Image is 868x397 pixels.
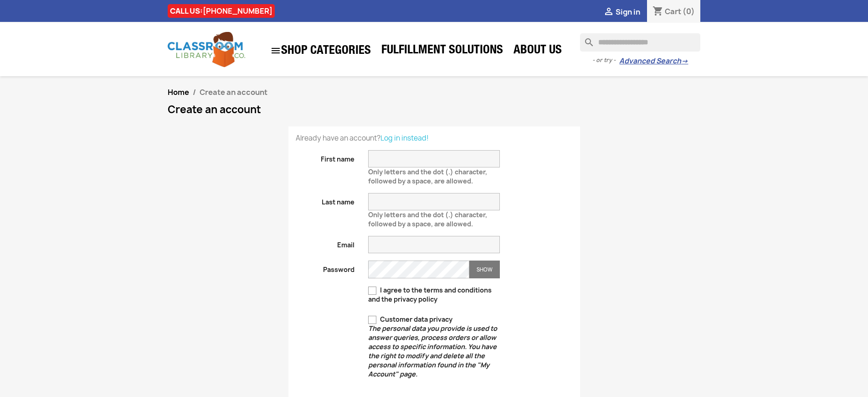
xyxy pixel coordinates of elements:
span: Cart [665,6,681,16]
em: The personal data you provide is used to answer queries, process orders or allow access to specif... [368,324,497,378]
a: Advanced Search→ [619,57,688,66]
input: Search [580,33,700,52]
img: Classroom Library Company [168,32,245,67]
span: Only letters and the dot (.) character, followed by a space, are allowed. [368,207,487,228]
i:  [270,45,281,56]
label: I agree to the terms and conditions and the privacy policy [368,286,500,304]
button: Show [469,261,500,278]
a: About Us [509,42,566,60]
div: CALL US: [168,4,275,18]
a: Log in instead! [380,133,429,143]
input: Password input [368,261,469,278]
i: search [580,33,591,44]
p: Already have an account? [296,134,573,143]
a: Home [168,87,189,97]
label: Last name [289,193,362,207]
span: Create an account [200,87,267,97]
a: Fulfillment Solutions [377,42,508,60]
span: Sign in [616,7,640,17]
a: [PHONE_NUMBER] [203,6,272,16]
span: Only letters and the dot (.) character, followed by a space, are allowed. [368,164,487,185]
h1: Create an account [168,104,701,115]
label: First name [289,150,362,164]
label: Email [289,236,362,250]
span: (0) [683,6,695,16]
label: Customer data privacy [368,315,500,379]
a:  Sign in [603,7,640,17]
span: → [681,57,688,66]
a: SHOP CATEGORIES [266,41,375,61]
i: shopping_cart [652,6,663,17]
i:  [603,7,614,18]
span: - or try - [592,56,619,65]
label: Password [289,261,362,274]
